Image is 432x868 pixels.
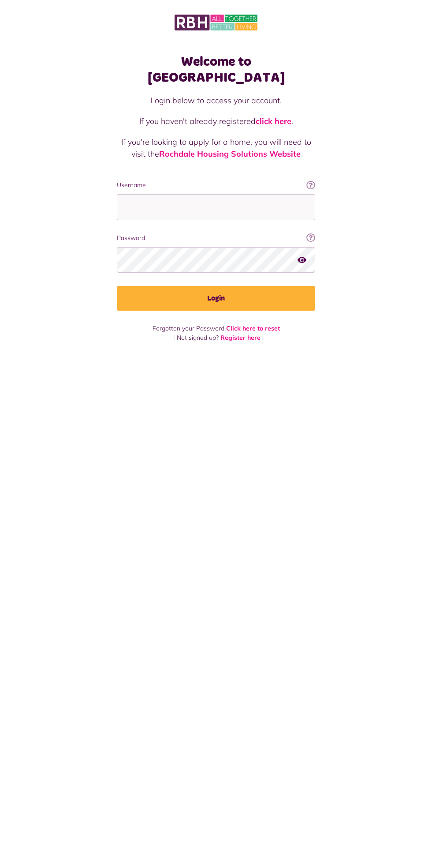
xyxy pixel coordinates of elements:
a: Rochdale Housing Solutions Website [159,149,301,159]
label: Username [117,180,315,190]
p: If you haven't already registered . [117,115,315,127]
h1: Welcome to [GEOGRAPHIC_DATA] [117,54,315,86]
span: Not signed up? [177,334,219,342]
button: Login [117,286,315,311]
a: Click here to reset [226,324,280,332]
a: click here [256,116,291,126]
span: Forgotten your Password [153,324,224,332]
img: MyRBH [175,13,257,32]
a: Register here [220,334,261,342]
label: Password [117,233,315,243]
p: Login below to access your account. [117,94,315,106]
p: If you're looking to apply for a home, you will need to visit the [117,136,315,160]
